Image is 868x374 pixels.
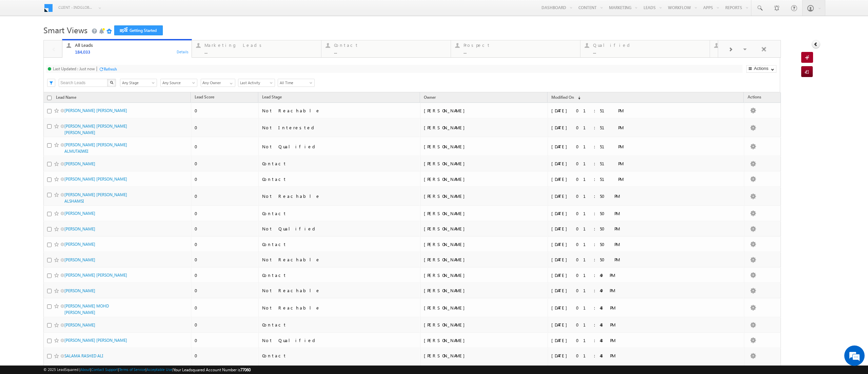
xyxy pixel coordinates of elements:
[262,226,355,232] div: Not Qualified
[451,40,580,57] a: Prospect...
[278,79,315,87] a: All Time
[35,36,114,44] div: Chat with us now
[551,241,645,247] div: [DATE] 01:50 PM
[43,367,251,373] span: © 2025 LeadSquared | | | | |
[259,93,285,102] a: Lead Stage
[64,226,95,231] a: [PERSON_NAME]
[64,353,103,358] a: SALAMA RASHED ALI
[262,287,355,294] div: Not Reachable
[160,79,197,87] a: Any Source
[262,125,355,131] div: Not Interested
[195,241,255,247] div: 0
[201,78,235,87] div: Owner Filter
[204,42,317,48] div: Marketing Leads
[746,65,776,73] button: Actions
[195,125,255,131] div: 0
[262,272,355,278] div: Contact
[120,78,157,87] div: Lead Stage Filter
[161,80,195,86] span: Any Source
[47,96,52,100] input: Check all records
[262,161,355,167] div: Contact
[262,337,355,343] div: Not Qualified
[201,79,235,87] input: Type to Search
[551,95,574,100] span: Modified On
[64,338,127,343] a: [PERSON_NAME] [PERSON_NAME]
[424,353,517,359] div: [PERSON_NAME]
[195,94,214,99] span: Lead Score
[64,192,127,204] a: [PERSON_NAME] [PERSON_NAME] ALSHAMSI
[62,39,192,58] a: All Leads184,033Details
[12,36,28,44] img: d_60004797649_company_0_60004797649
[463,49,576,54] div: ...
[64,142,127,154] a: [PERSON_NAME] [PERSON_NAME] ALMUTAIWEI
[120,79,157,87] a: Any Stage
[110,81,113,84] img: Search
[64,273,127,278] a: [PERSON_NAME] [PERSON_NAME]
[551,257,645,263] div: [DATE] 01:50 PM
[551,287,645,294] div: [DATE] 01:49 PM
[424,305,517,311] div: [PERSON_NAME]
[424,287,517,294] div: [PERSON_NAME]
[262,144,355,150] div: Not Qualified
[104,67,117,72] div: Refresh
[744,93,765,102] span: Actions
[424,144,517,150] div: [PERSON_NAME]
[114,25,163,35] a: Getting Started
[120,80,155,86] span: Any Stage
[551,353,645,359] div: [DATE] 01:48 PM
[64,322,95,328] a: [PERSON_NAME]
[424,241,517,247] div: [PERSON_NAME]
[548,93,584,102] a: Modified On (sorted descending)
[334,42,446,48] div: Contact
[64,211,95,216] a: [PERSON_NAME]
[262,176,355,182] div: Contact
[551,125,645,131] div: [DATE] 01:51 PM
[80,367,90,372] a: About
[195,322,255,328] div: 0
[195,287,255,294] div: 0
[262,94,282,99] span: Lead Stage
[424,108,517,114] div: [PERSON_NAME]
[195,193,255,199] div: 0
[176,49,189,55] div: Details
[92,209,123,218] em: Start Chat
[195,353,255,359] div: 0
[53,66,95,71] div: Last Updated : Just now
[262,108,355,114] div: Not Reachable
[262,353,355,359] div: Contact
[59,79,108,87] input: Search Leads
[64,176,127,182] a: [PERSON_NAME] [PERSON_NAME]
[580,40,710,57] a: Qualified...
[262,210,355,217] div: Contact
[551,144,645,150] div: [DATE] 01:51 PM
[195,272,255,278] div: 0
[593,42,705,48] div: Qualified
[424,322,517,328] div: [PERSON_NAME]
[262,322,355,328] div: Contact
[111,3,127,20] div: Minimize live chat window
[321,40,451,57] a: Contact...
[195,305,255,311] div: 0
[262,305,355,311] div: Not Reachable
[64,303,109,315] a: [PERSON_NAME] MOHD [PERSON_NAME]
[191,93,218,102] a: Lead Score
[58,4,94,11] span: Client - indglobal1 (77060)
[64,124,127,135] a: [PERSON_NAME] [PERSON_NAME] [PERSON_NAME]
[551,176,645,182] div: [DATE] 01:51 PM
[575,95,580,100] span: (sorted descending)
[146,367,172,372] a: Acceptable Use
[551,226,645,232] div: [DATE] 01:50 PM
[424,272,517,278] div: [PERSON_NAME]
[64,108,127,113] a: [PERSON_NAME] [PERSON_NAME]
[551,337,645,343] div: [DATE] 01:48 PM
[551,210,645,217] div: [DATE] 01:50 PM
[240,367,251,372] span: 77060
[238,79,275,87] a: Last Activity
[75,42,187,48] div: All Leads
[195,226,255,232] div: 0
[173,367,251,372] span: Your Leadsquared Account Number is
[195,144,255,150] div: 0
[204,49,317,54] div: ...
[64,288,95,293] a: [PERSON_NAME]
[551,272,645,278] div: [DATE] 01:49 PM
